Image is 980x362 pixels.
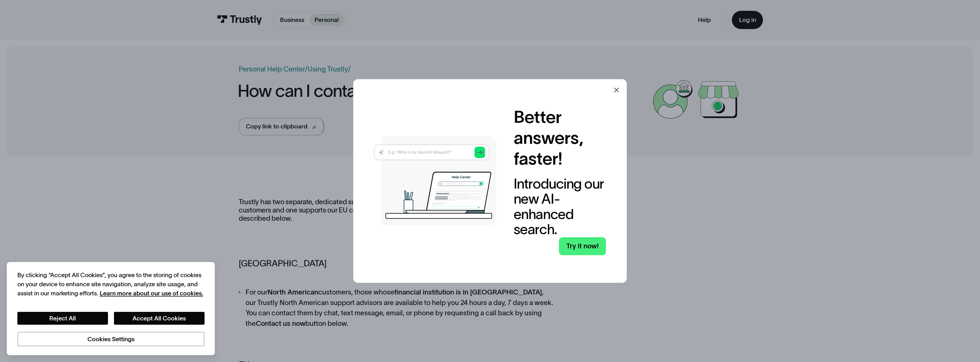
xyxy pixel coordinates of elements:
[17,271,205,298] div: By clicking “Accept All Cookies”, you agree to the storing of cookies on your device to enhance s...
[514,107,606,169] h2: Better answers, faster!
[514,176,606,237] div: Introducing our new AI-enhanced search.
[17,271,205,346] div: Privacy
[100,290,203,296] a: More information about your privacy, opens in a new tab
[559,237,606,255] a: Try it now!
[17,312,108,325] button: Reject All
[7,262,215,355] div: Cookie banner
[17,332,205,347] button: Cookies Settings
[114,312,205,325] button: Accept All Cookies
